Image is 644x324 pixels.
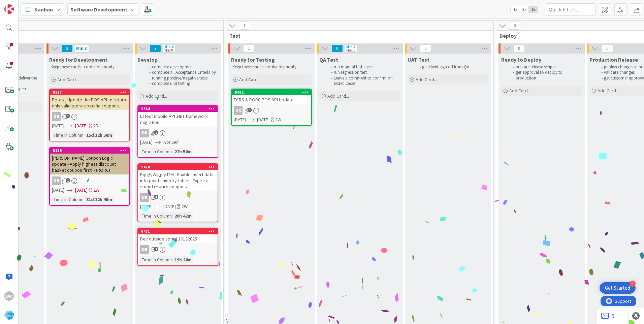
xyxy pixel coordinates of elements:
div: Time in Column [140,148,172,155]
span: Develop [137,56,158,63]
span: Add Card... [327,93,349,99]
img: avatar [4,310,14,320]
div: 9471 [141,229,218,234]
span: 1 [248,108,252,112]
div: DR [140,129,149,137]
div: 9470 [141,165,218,169]
span: : [84,196,85,203]
div: 9471 [138,228,218,234]
span: [DATE] [140,139,153,146]
div: DR [50,112,129,121]
div: Max 5 [346,48,355,52]
div: Min 2 [346,45,355,48]
div: DR [138,129,218,137]
span: Add Card... [239,76,261,83]
div: 9364 [141,106,218,111]
span: [DATE] [75,122,88,129]
li: run regression test [327,70,399,75]
span: [DATE] [234,116,246,123]
img: Visit kanbanzone.com [4,4,14,14]
span: Test [229,32,485,39]
p: Keep these cards in order of priority. [51,64,129,70]
div: 9471Dev outside sprint 10132025 [138,228,218,243]
div: DR [232,106,311,115]
span: 1 [239,22,250,30]
div: Dev outside sprint 10132025 [138,234,218,243]
div: Time in Column [52,196,84,203]
div: 81d 12h 46m [85,196,114,203]
span: 2x [520,6,529,13]
span: Ready for Development [49,56,107,63]
div: 22h 54m [173,148,193,155]
div: 9317 [50,89,129,95]
div: DR [52,176,61,185]
div: 2D [93,122,98,129]
div: 19h 24m [173,256,193,263]
span: Support [14,1,31,9]
span: [DATE] [140,203,153,210]
div: Min 4 [164,45,173,48]
div: 9317 [53,90,129,95]
span: : [172,256,173,263]
span: 2 [61,44,73,53]
span: [DATE] [52,122,64,129]
div: 2W [93,187,99,194]
div: 9364 [138,106,218,112]
div: Latest mobile API .NET framework migration [138,112,218,127]
p: Keep these cards in order of priority. [232,64,311,70]
div: [PERSON_NAME] Coupon Logic update - Apply highest discount basket coupon first. - (RORC) [50,154,129,174]
span: 0 [513,44,525,53]
span: 1x [511,6,520,13]
div: DR [52,112,61,121]
span: 3 [150,44,161,53]
span: Kanban [34,5,53,13]
div: 20h 42m [173,212,193,220]
span: 1 [66,114,70,118]
div: Time in Column [52,131,84,139]
li: complete development [146,64,217,70]
div: 9492 [232,89,311,95]
div: 9492ECRS & RORC POS API Update [232,89,311,104]
span: QA Test [319,56,338,63]
div: Open Get Started checklist, remaining modules: 4 [600,282,636,294]
li: prepare release scripts [509,64,581,70]
span: [DATE] [257,116,269,123]
span: 1 [66,178,70,183]
div: 9470PigglyWigglyJTM - Enable insert data into points history tables. Expire all spend reward coupons [138,164,218,191]
span: Ready to Deploy [501,56,541,63]
span: 3 [154,195,158,199]
li: get client sign off from QA [416,64,487,70]
span: : [172,212,173,220]
div: 8639 [50,148,129,154]
a: 5 [601,312,614,320]
span: Add Card... [509,88,531,94]
span: Add Card... [57,76,79,83]
div: 9317Petes - Update the POS API to return only valid store-specific coupons. [50,89,129,110]
div: 2W [275,116,281,123]
div: ECRS & RORC POS API Update [232,95,311,104]
li: run manual test cases [327,64,399,70]
div: 9492 [235,90,311,95]
span: 0 [509,22,520,30]
span: 0 [602,44,613,53]
div: 2W [182,203,188,210]
div: Min 3 [76,47,87,50]
span: [DATE] [52,187,64,194]
span: [DATE] [163,203,176,210]
div: Time in Column [140,256,172,263]
span: 2 [154,130,158,135]
li: complete all Acceptance Criteria by running positive/negative tests [146,70,217,81]
span: 3x [529,6,538,13]
div: DR [140,193,149,202]
div: 4 [630,281,636,287]
div: Get Started [605,285,630,291]
div: Time in Column [140,212,172,220]
span: UAT Test [408,56,429,63]
div: 15d 12h 58m [85,131,114,139]
span: Add Card... [416,76,437,83]
li: complete unit testing [146,81,217,86]
div: DR [140,245,149,254]
div: DR [234,106,243,115]
span: Production Release [589,56,638,63]
div: PigglyWigglyJTM - Enable insert data into points history tables. Expire all spend reward coupons [138,170,218,191]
